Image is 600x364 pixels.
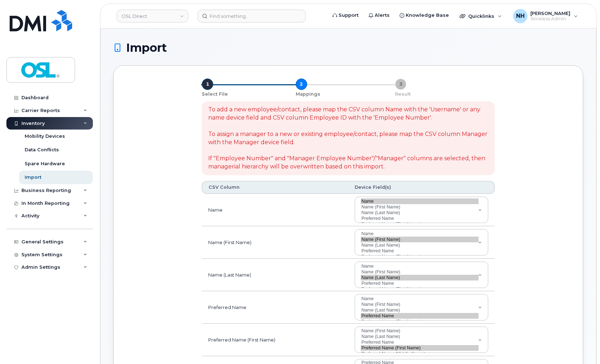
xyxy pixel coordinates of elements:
option: Preferred Name (First Name) [361,254,479,259]
option: Name (First Name) [361,302,479,307]
div: 3 [395,79,406,90]
option: Name (Last Name) [361,334,479,339]
option: Preferred Name (First Name) [361,221,479,227]
option: Preferred Name (First Name) [361,345,479,351]
option: Name (First Name) [361,269,479,275]
option: Name [361,263,479,269]
option: Preferred Name [361,313,479,319]
option: Name [361,231,479,237]
option: Name (First Name) [361,204,479,210]
option: Name [361,296,479,302]
option: Name (Last Name) [361,242,479,248]
td: Name [202,194,348,226]
option: Preferred Name (Middle Name) [361,351,479,357]
td: Preferred Name [202,291,348,324]
option: Name (Last Name) [361,307,479,313]
option: Preferred Name (First Name) [361,319,479,324]
th: Device Field(s) [348,181,495,194]
td: Preferred Name (First Name) [202,324,348,356]
option: Name (First Name) [361,237,479,242]
option: Name (Last Name) [361,275,479,280]
p: Result [395,91,411,97]
option: Name [361,198,479,204]
option: Preferred Name [361,280,479,286]
td: Name (Last Name) [202,259,348,291]
option: Name (Last Name) [361,210,479,216]
option: Preferred Name (First Name) [361,286,479,292]
p: Select File [202,91,228,97]
option: Preferred Name [361,216,479,221]
h1: Import [113,41,583,54]
td: Name (First Name) [202,226,348,259]
div: 1 [202,79,213,90]
option: Preferred Name [361,248,479,254]
option: Preferred Name [361,339,479,345]
option: Name (First Name) [361,328,479,334]
th: CSV Column [202,181,348,194]
div: To add a new employee/contact, please map the CSV column Name with the 'Username' or any name dev... [208,106,488,171]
